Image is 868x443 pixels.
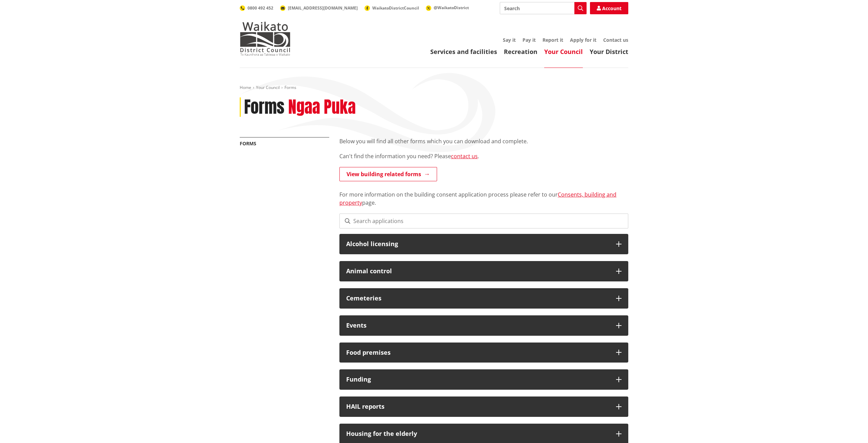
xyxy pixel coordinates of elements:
a: contact us [451,152,478,160]
a: Apply for it [570,37,596,43]
a: Services and facilities [430,48,497,56]
a: [EMAIL_ADDRESS][DOMAIN_NAME] [280,5,358,11]
a: WaikatoDistrictCouncil [364,5,419,11]
a: Say it [503,37,516,43]
a: Home [240,85,251,90]
h1: Forms [244,97,284,117]
a: Contact us [603,37,628,43]
h3: Events [346,322,609,329]
h3: HAIL reports [346,403,609,410]
span: [EMAIL_ADDRESS][DOMAIN_NAME] [288,5,358,11]
input: Search input [500,2,587,14]
a: Account [590,2,628,14]
a: Your District [590,48,628,56]
a: Your Council [544,48,583,56]
a: Pay it [522,37,536,43]
span: @WaikatoDistrict [434,5,469,11]
a: Report it [542,37,563,43]
p: Below you will find all other forms which you can download and complete. [339,137,628,145]
h3: Housing for the elderly [346,430,609,437]
a: Recreation [504,48,537,56]
p: Can't find the information you need? Please . [339,152,628,160]
h3: Animal control [346,268,609,275]
span: 0800 492 452 [248,5,273,11]
p: For more information on the building consent application process please refer to our page. [339,182,628,207]
a: Your Council [256,85,280,90]
nav: breadcrumb [240,85,628,91]
a: View building related forms [339,167,437,181]
h3: Cemeteries [346,295,609,302]
h3: Alcohol licensing [346,241,609,247]
a: @WaikatoDistrict [426,5,469,11]
span: Forms [284,85,296,90]
h3: Funding [346,376,609,383]
h3: Food premises [346,349,609,356]
span: WaikatoDistrictCouncil [372,5,419,11]
img: Waikato District Council - Te Kaunihera aa Takiwaa o Waikato [240,22,291,56]
a: 0800 492 452 [240,5,273,11]
input: Search applications [339,214,628,228]
a: Forms [240,140,256,147]
h2: Ngaa Puka [288,97,356,117]
a: Consents, building and property [339,191,616,206]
